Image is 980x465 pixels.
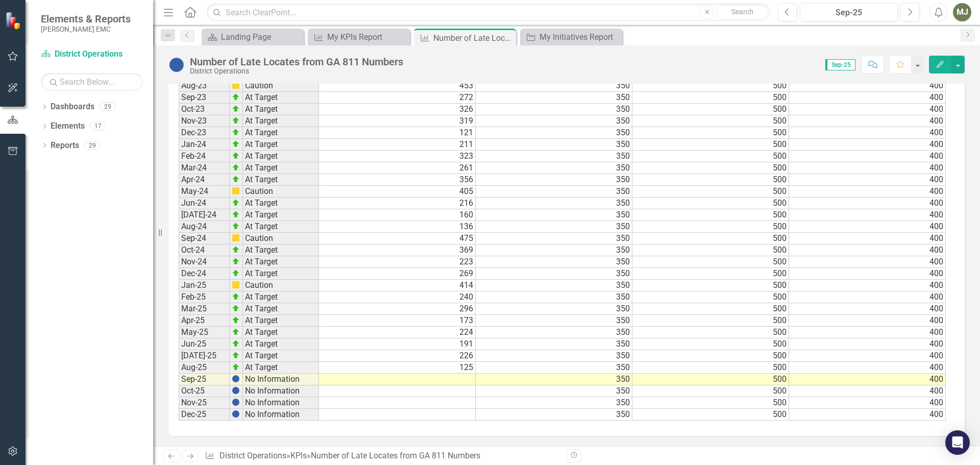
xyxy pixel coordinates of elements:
[179,233,230,244] td: Sep-24
[632,139,789,151] td: 500
[243,221,319,233] td: At Target
[179,374,230,385] td: Sep-25
[632,374,789,385] td: 500
[319,115,476,127] td: 319
[232,363,240,371] img: zOikAAAAAElFTkSuQmCC
[232,386,240,395] img: BgCOk07PiH71IgAAAABJRU5ErkJggg==
[179,162,230,174] td: Mar-24
[232,246,240,254] img: zOikAAAAAElFTkSuQmCC
[433,32,513,44] div: Number of Late Locates from GA 811 Numbers
[232,339,240,348] img: zOikAAAAAElFTkSuQmCC
[632,350,789,362] td: 500
[789,221,946,233] td: 400
[90,122,106,131] div: 17
[540,31,620,43] div: My Initiatives Report
[243,244,319,256] td: At Target
[232,281,240,289] img: cBAA0RP0Y6D5n+AAAAAElFTkSuQmCC
[204,31,301,43] a: Landing Page
[803,7,894,19] div: Sep-25
[476,374,632,385] td: 350
[789,127,946,139] td: 400
[179,174,230,186] td: Apr-24
[243,115,319,127] td: At Target
[319,338,476,350] td: 191
[789,385,946,397] td: 400
[243,291,319,303] td: At Target
[789,256,946,268] td: 400
[476,244,632,256] td: 350
[789,92,946,104] td: 400
[243,80,319,92] td: Caution
[232,81,240,89] img: cBAA0RP0Y6D5n+AAAAAElFTkSuQmCC
[319,151,476,162] td: 323
[789,162,946,174] td: 400
[319,303,476,315] td: 296
[789,233,946,244] td: 400
[789,374,946,385] td: 400
[632,221,789,233] td: 500
[319,244,476,256] td: 369
[243,350,319,362] td: At Target
[632,280,789,291] td: 500
[232,234,240,242] img: cBAA0RP0Y6D5n+AAAAAElFTkSuQmCC
[319,256,476,268] td: 223
[476,174,632,186] td: 350
[310,31,407,43] a: My KPIs Report
[789,198,946,209] td: 400
[179,409,230,421] td: Dec-25
[179,338,230,350] td: Jun-25
[789,291,946,303] td: 400
[179,291,230,303] td: Feb-25
[789,327,946,338] td: 400
[179,350,230,362] td: [DATE]-25
[51,140,79,152] a: Reports
[632,80,789,92] td: 500
[232,328,240,336] img: zOikAAAAAElFTkSuQmCC
[476,233,632,244] td: 350
[476,315,632,327] td: 350
[632,315,789,327] td: 500
[179,209,230,221] td: [DATE]-24
[632,92,789,104] td: 500
[232,128,240,136] img: zOikAAAAAElFTkSuQmCC
[476,209,632,221] td: 350
[319,92,476,104] td: 272
[179,280,230,291] td: Jan-25
[632,115,789,127] td: 500
[789,280,946,291] td: 400
[476,327,632,338] td: 350
[789,244,946,256] td: 400
[476,268,632,280] td: 350
[632,127,789,139] td: 500
[476,186,632,198] td: 350
[179,186,230,198] td: May-24
[243,151,319,162] td: At Target
[476,256,632,268] td: 350
[243,233,319,244] td: Caution
[179,244,230,256] td: Oct-24
[232,140,240,148] img: zOikAAAAAElFTkSuQmCC
[41,13,131,25] span: Elements & Reports
[243,362,319,374] td: At Target
[476,221,632,233] td: 350
[243,256,319,268] td: At Target
[243,104,319,115] td: At Target
[232,375,240,383] img: BgCOk07PiH71IgAAAABJRU5ErkJggg==
[789,151,946,162] td: 400
[319,280,476,291] td: 414
[476,303,632,315] td: 350
[476,151,632,162] td: 350
[476,385,632,397] td: 350
[232,410,240,418] img: BgCOk07PiH71IgAAAABJRU5ErkJggg==
[319,186,476,198] td: 405
[789,139,946,151] td: 400
[232,257,240,265] img: zOikAAAAAElFTkSuQmCC
[243,174,319,186] td: At Target
[232,199,240,207] img: zOikAAAAAElFTkSuQmCC
[476,409,632,421] td: 350
[789,303,946,315] td: 400
[632,303,789,315] td: 500
[190,56,403,67] div: Number of Late Locates from GA 811 Numbers
[789,174,946,186] td: 400
[179,139,230,151] td: Jan-24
